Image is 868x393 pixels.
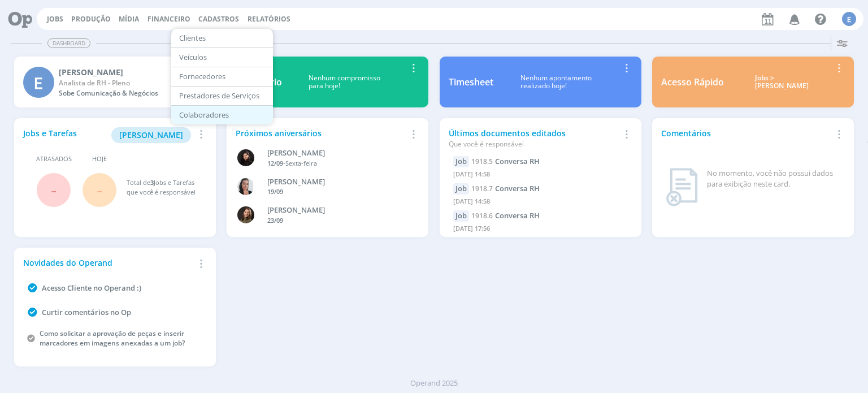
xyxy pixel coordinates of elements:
[495,210,540,221] span: Conversa RH
[175,29,270,47] a: Clientes
[267,159,283,167] span: 12/09
[707,168,840,190] div: No momento, você não possui dados para exibição neste card.
[171,67,273,87] button: Fornecedores
[119,129,183,140] span: [PERSON_NAME]
[111,129,191,140] a: [PERSON_NAME]
[198,14,239,24] span: Cadastros
[171,48,273,67] button: Veículos
[449,127,619,149] div: Últimos documentos editados
[14,57,216,107] a: E[PERSON_NAME]Analista de RH - PlenoSobe Comunicação & Negócios
[111,127,191,143] button: [PERSON_NAME]
[267,176,406,188] div: Caroline Fagundes Pieczarka
[119,14,139,24] a: Mídia
[842,12,856,26] div: E
[440,57,641,107] a: TimesheetNenhum apontamentorealizado hoje!
[841,9,857,29] button: E
[51,178,57,202] span: -
[732,74,832,90] div: Jobs > [PERSON_NAME]
[144,15,194,24] button: Financeiro
[36,154,72,164] span: Atrasados
[267,148,406,159] div: Luana da Silva de Andrade
[71,14,111,24] a: Produção
[248,14,290,24] a: Relatórios
[97,178,102,202] span: -
[495,183,540,193] span: Conversa RH
[453,195,628,211] div: [DATE] 14:58
[23,67,54,98] div: E
[195,15,242,24] button: CadastrosClientesVeículosFornecedoresPrestadores de ServiçosColaboradores
[453,156,469,167] div: Job
[171,87,273,106] button: Prestadores de Serviços
[661,127,832,139] div: Comentários
[175,68,270,85] a: Fornecedores
[471,156,540,166] a: 1918.5Conversa RH
[449,75,493,89] div: Timesheet
[115,15,142,24] button: Mídia
[267,216,283,224] span: 23/09
[471,184,493,193] span: 1918.7
[244,15,294,24] button: Relatórios
[471,211,493,221] span: 1918.6
[147,14,190,24] a: Financeiro
[171,29,273,48] button: Clientes
[471,157,493,166] span: 1918.5
[42,307,131,317] a: Curtir comentários no Op
[92,154,107,164] span: Hoje
[285,159,317,167] span: Sexta-feira
[267,159,406,169] div: -
[59,66,194,78] div: Elisângela Reis
[267,205,406,216] div: Julia Agostine Abich
[237,178,254,195] img: C
[175,106,270,124] a: Colaboradores
[495,156,540,166] span: Conversa RH
[453,222,628,238] div: [DATE] 17:56
[175,87,270,105] a: Prestadores de Serviços
[171,106,273,124] button: Colaboradores
[661,75,724,89] div: Acesso Rápido
[237,149,254,166] img: L
[59,78,194,88] div: Analista de RH - Pleno
[449,139,619,149] div: Que você é responsável
[68,15,114,24] button: Produção
[47,14,63,24] a: Jobs
[23,127,194,143] div: Jobs e Tarefas
[237,206,254,223] img: J
[150,178,154,187] span: 3
[47,38,90,48] span: Dashboard
[267,187,283,196] span: 19/09
[471,210,540,221] a: 1918.6Conversa RH
[282,74,406,90] div: Nenhum compromisso para hoje!
[453,167,628,184] div: [DATE] 14:58
[44,15,67,24] button: Jobs
[42,283,141,293] a: Acesso Cliente no Operand :)
[471,183,540,193] a: 1918.7Conversa RH
[175,49,270,66] a: Veículos
[127,178,196,197] div: Total de Jobs e Tarefas que você é responsável
[493,74,619,90] div: Nenhum apontamento realizado hoje!
[23,257,194,269] div: Novidades do Operand
[666,168,698,206] img: dashboard_not_found.png
[453,210,469,222] div: Job
[40,329,185,348] a: Como solicitar a aprovação de peças e inserir marcadores em imagens anexadas a um job?
[236,127,406,139] div: Próximos aniversários
[453,183,469,195] div: Job
[59,88,194,98] div: Sobe Comunicação & Negócios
